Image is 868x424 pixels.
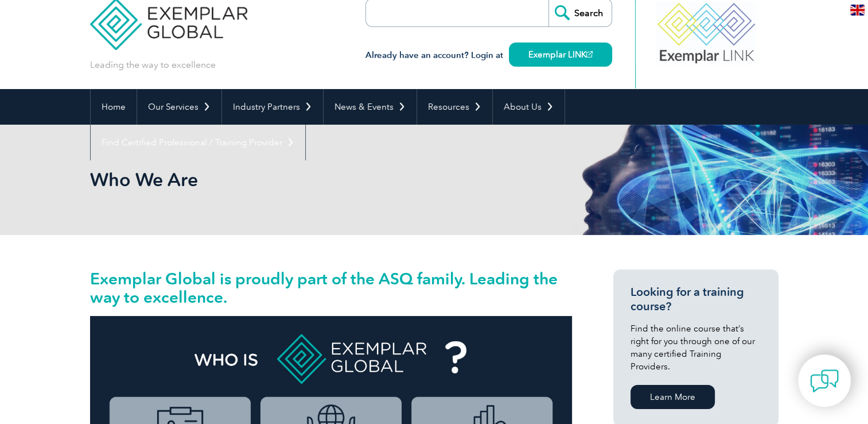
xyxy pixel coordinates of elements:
a: News & Events [324,89,417,125]
img: en [850,5,865,16]
a: Exemplar LINK [509,43,612,67]
a: Our Services [137,89,221,125]
a: Industry Partners [222,89,323,125]
img: contact-chat.png [810,367,839,395]
a: Find Certified Professional / Training Provider [91,125,305,160]
a: Resources [417,89,492,125]
h2: Who We Are [90,171,572,189]
h3: Looking for a training course? [630,285,761,314]
img: open_square.png [586,51,593,57]
a: Home [91,89,137,125]
h2: Exemplar Global is proudly part of the ASQ family. Leading the way to excellence. [90,269,572,306]
a: About Us [493,89,565,125]
p: Find the online course that’s right for you through one of our many certified Training Providers. [630,322,761,373]
p: Leading the way to excellence [90,59,216,71]
h3: Already have an account? Login at [365,48,612,63]
a: Learn More [630,385,715,409]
